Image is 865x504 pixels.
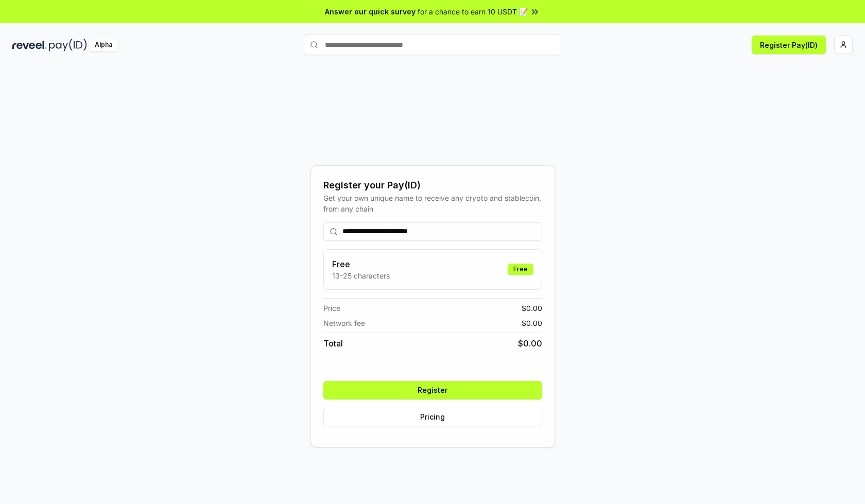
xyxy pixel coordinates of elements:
span: Total [323,337,343,350]
span: $ 0.00 [518,337,542,350]
span: Answer our quick survey [325,6,416,17]
img: pay_id [49,39,87,51]
button: Pricing [323,408,542,426]
div: Get your own unique name to receive any crypto and stablecoin, from any chain [323,193,542,214]
div: Free [508,264,533,275]
span: $ 0.00 [522,318,542,328]
span: Price [323,303,340,314]
span: Network fee [323,318,365,328]
span: for a chance to earn 10 USDT 📝 [418,6,528,17]
span: $ 0.00 [522,303,542,314]
h3: Free [332,258,390,270]
p: 13-25 characters [332,270,390,281]
div: Alpha [89,39,118,51]
div: Register your Pay(ID) [323,178,542,193]
button: Register [323,381,542,399]
img: reveel_dark [12,39,47,51]
button: Register Pay(ID) [752,36,826,54]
